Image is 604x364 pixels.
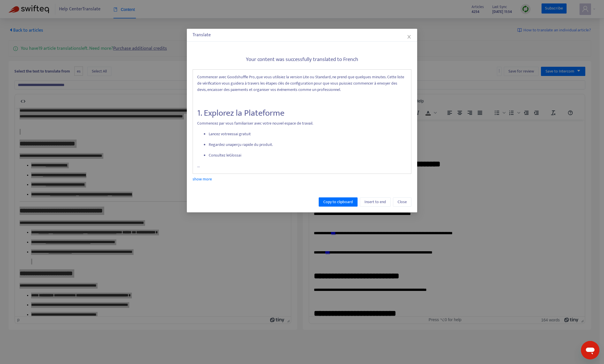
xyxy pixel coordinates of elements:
div: ... [193,69,411,174]
p: Commencez par vous familiariser avec votre nouvel espace de travail. [197,120,407,127]
a: essai gratuit [230,131,251,137]
p: Lancez votre [209,131,407,137]
a: Glossai [229,152,241,159]
p: Regardez un . [209,142,407,148]
iframe: Button to launch messaging window, conversation in progress [581,341,599,359]
button: Close [406,34,412,40]
h2: 1. Explorez la Plateforme [197,108,407,118]
span: close [407,35,411,39]
button: Insert to end [360,197,391,207]
div: Translate [193,32,411,39]
button: Close [393,197,411,207]
a: show more [193,176,212,182]
button: Copy to clipboard [319,197,358,207]
span: Close [398,199,407,205]
a: aperçu rapide du produit [230,141,272,148]
p: Consultez le [209,152,407,159]
p: Commencer avec Goodshuffle Pro, que vous utilisiez la version Lite ou Standard, ne prend que quel... [197,74,407,93]
span: Insert to end [364,199,386,205]
span: Copy to clipboard [323,199,353,205]
h5: Your content was successfully translated to French [193,56,411,63]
